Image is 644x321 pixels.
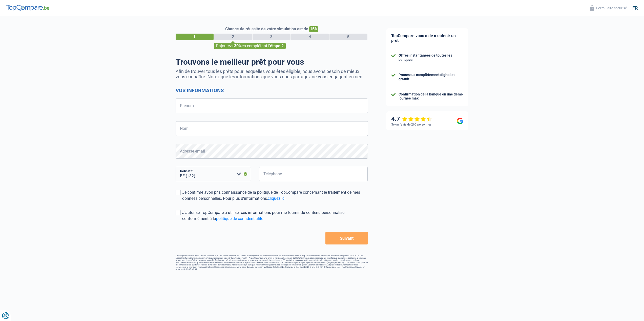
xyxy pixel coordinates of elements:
a: cliquez ici [268,196,285,201]
div: J'autorise TopCompare à utiliser ces informations pour me fournir du contenu personnalisé conform... [182,210,368,222]
div: 2 [214,34,252,40]
div: Rajoutez en complétant l' [214,43,286,49]
div: TopCompare vous aide à obtenir un prêt [386,28,468,48]
span: étape 2 [270,43,284,48]
span: 15% [309,26,318,32]
div: Processus complètement digital et gratuit [399,73,463,81]
h1: Trouvons le meilleur prêt pour vous [176,57,368,67]
button: Suivant [325,232,368,244]
a: politique de confidentialité [216,216,263,221]
p: Afin de trouver tous les prêts pour lesquelles vous êtes éligible, nous avons besoin de mieux vou... [176,69,368,79]
div: Selon l’avis de 266 personnes [391,123,431,126]
button: Formulaire sécurisé [587,4,630,12]
div: 5 [329,34,367,40]
footer: LorEmipsum Dolorsi AME, Con ad Elitsedd 3, 6728 Eiusm-Tempor, inc utlabor etd magnaaliq eni admin... [176,255,368,270]
h2: Vos informations [176,87,368,93]
div: 4.7 [391,115,432,123]
div: 3 [253,34,290,40]
div: 1 [176,34,214,40]
img: TopCompare Logo [6,5,49,11]
span: +30% [232,43,242,48]
div: fr [632,5,638,11]
div: Confirmation de la banque en une demi-journée max [399,92,463,101]
div: 4 [291,34,329,40]
input: 401020304 [259,167,368,181]
div: Je confirme avoir pris connaissance de la politique de TopCompare concernant le traitement de mes... [182,189,368,202]
span: Chance de réussite de votre simulation est de [225,27,308,31]
div: Offres instantanées de toutes les banques [399,53,463,62]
